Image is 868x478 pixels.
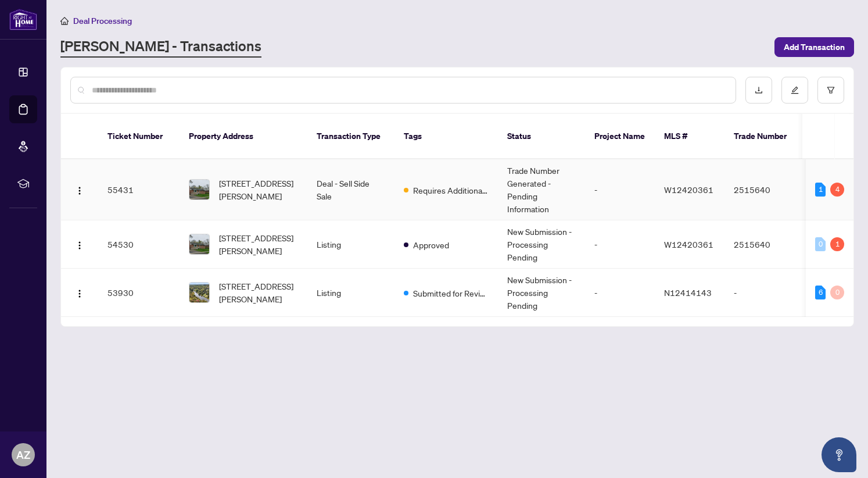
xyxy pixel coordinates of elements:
td: New Submission - Processing Pending [498,220,585,269]
td: 54530 [98,220,180,269]
th: MLS # [655,114,724,159]
button: download [745,77,772,104]
span: filter [827,86,835,94]
span: W12420361 [664,184,713,195]
td: Deal - Sell Side Sale [307,159,394,220]
img: thumbnail-img [189,180,209,199]
img: thumbnail-img [189,234,209,254]
span: W12420361 [664,239,713,249]
th: Tags [394,114,498,159]
button: filter [817,77,844,104]
div: 0 [815,237,826,251]
span: [STREET_ADDRESS][PERSON_NAME] [219,177,298,202]
span: Approved [413,238,449,251]
button: Open asap [822,437,856,472]
td: - [724,269,806,317]
a: [PERSON_NAME] - Transactions [60,37,261,58]
td: 2515640 [724,220,806,269]
th: Transaction Type [307,114,394,159]
button: Logo [70,235,89,254]
th: Property Address [180,114,307,159]
img: logo [9,9,37,30]
span: Deal Processing [73,16,132,26]
img: Logo [75,289,84,298]
td: - [585,159,655,220]
span: AZ [16,447,30,463]
div: 6 [815,286,826,299]
span: edit [791,86,799,94]
td: 53930 [98,269,180,317]
td: New Submission - Processing Pending [498,269,585,317]
td: Listing [307,269,394,317]
span: home [60,17,69,25]
td: - [585,269,655,317]
div: 0 [830,286,844,299]
img: thumbnail-img [189,283,209,302]
img: Logo [75,241,84,250]
span: Requires Additional Docs [413,184,489,197]
td: Trade Number Generated - Pending Information [498,159,585,220]
div: 1 [830,237,844,251]
span: [STREET_ADDRESS][PERSON_NAME] [219,231,298,257]
th: Status [498,114,585,159]
button: Logo [70,283,89,302]
button: Logo [70,180,89,199]
span: N12414143 [664,287,712,298]
span: download [755,86,763,94]
button: Add Transaction [774,37,854,57]
td: 2515640 [724,159,806,220]
td: Listing [307,220,394,269]
th: Trade Number [724,114,806,159]
button: edit [781,77,808,104]
span: Submitted for Review [413,287,489,299]
th: Project Name [585,114,655,159]
th: Ticket Number [98,114,180,159]
img: Logo [75,186,84,195]
span: [STREET_ADDRESS][PERSON_NAME] [219,280,298,305]
div: 4 [830,183,844,197]
span: Add Transaction [784,38,845,56]
td: - [585,220,655,269]
div: 1 [815,183,826,197]
td: 55431 [98,159,180,220]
